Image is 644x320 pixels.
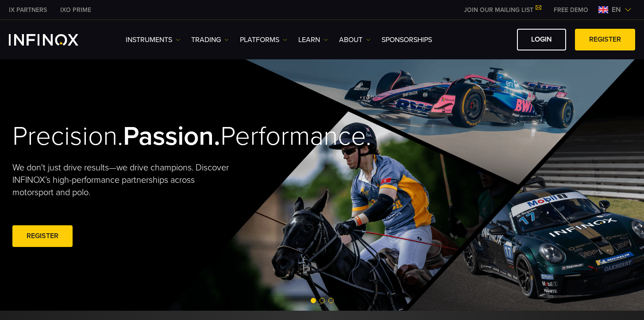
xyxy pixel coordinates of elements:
h2: Precision. Performance. [12,120,291,153]
a: LOGIN [517,29,566,50]
p: We don't just drive results—we drive champions. Discover INFINOX’s high-performance partnerships ... [12,162,235,199]
span: en [608,4,625,15]
span: Go to slide 2 [320,298,325,303]
a: JOIN OUR MAILING LIST [457,6,547,14]
a: Instruments [126,35,180,45]
a: Learn [298,35,328,45]
a: REGISTER [575,29,635,50]
a: SPONSORSHIPS [382,35,432,45]
a: INFINOX MENU [547,5,595,15]
span: Go to slide 3 [328,298,334,303]
a: PLATFORMS [240,35,287,45]
a: INFINOX [54,5,98,15]
a: REGISTER [12,225,73,247]
span: Go to slide 1 [311,298,316,303]
a: TRADING [191,35,229,45]
a: INFINOX [2,5,54,15]
strong: Passion. [123,120,220,152]
a: INFINOX Logo [9,34,99,46]
a: ABOUT [339,35,370,45]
